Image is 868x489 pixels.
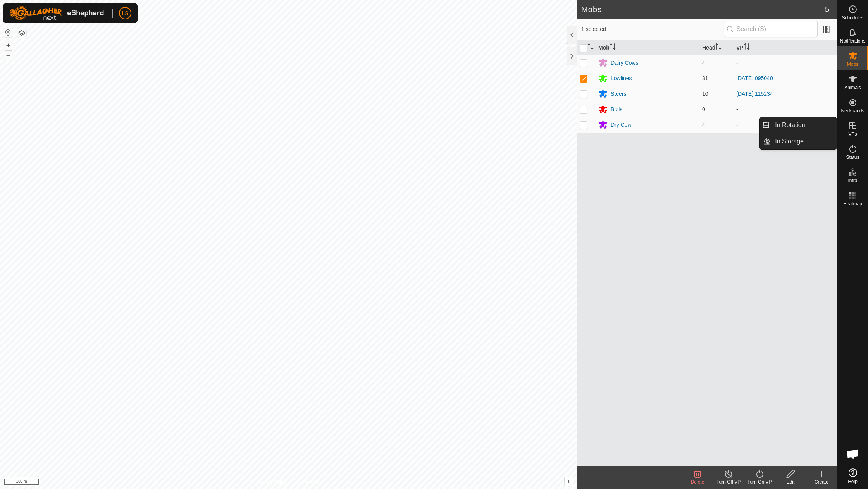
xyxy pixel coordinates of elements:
[736,91,773,97] a: [DATE] 115234
[840,39,865,43] span: Notifications
[699,40,733,55] th: Head
[825,3,829,15] span: 5
[611,105,622,114] div: Bulls
[837,465,868,487] a: Help
[587,45,594,51] p-sorticon: Activate to sort
[702,75,708,81] span: 31
[702,60,705,66] span: 4
[733,55,837,71] td: -
[122,9,128,17] span: LS
[733,117,837,133] td: -
[611,74,632,83] div: Lowlines
[848,178,857,183] span: Infra
[17,28,26,38] button: Map Layers
[611,90,626,98] div: Steers
[702,91,708,97] span: 10
[611,121,632,129] div: Dry Cow
[702,122,705,128] span: 4
[610,45,616,51] p-sorticon: Activate to sort
[733,102,837,117] td: -
[846,155,859,160] span: Status
[568,478,570,484] span: i
[843,201,862,206] span: Heatmap
[760,134,837,149] li: In Storage
[848,479,858,484] span: Help
[775,137,804,146] span: In Storage
[841,108,864,113] span: Neckbands
[744,479,775,486] div: Turn On VP
[847,62,858,67] span: Mobs
[715,45,722,51] p-sorticon: Activate to sort
[770,134,837,149] a: In Storage
[713,479,744,486] div: Turn Off VP
[595,40,699,55] th: Mob
[581,5,825,14] h2: Mobs
[3,28,13,37] button: Reset Map
[3,41,13,50] button: +
[611,59,639,67] div: Dairy Cows
[844,85,861,90] span: Animals
[691,479,704,485] span: Delete
[848,132,857,136] span: VPs
[3,51,13,60] button: –
[702,106,705,112] span: 0
[842,15,863,20] span: Schedules
[806,479,837,486] div: Create
[565,477,573,486] button: i
[770,117,837,133] a: In Rotation
[736,75,773,81] a: [DATE] 095040
[760,117,837,133] li: In Rotation
[258,479,287,486] a: Privacy Policy
[9,6,106,20] img: Gallagher Logo
[733,40,837,55] th: VP
[724,21,818,37] input: Search (S)
[775,121,805,130] span: In Rotation
[775,479,806,486] div: Edit
[841,443,865,466] div: Open chat
[296,479,319,486] a: Contact Us
[581,25,724,33] span: 1 selected
[744,45,750,51] p-sorticon: Activate to sort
